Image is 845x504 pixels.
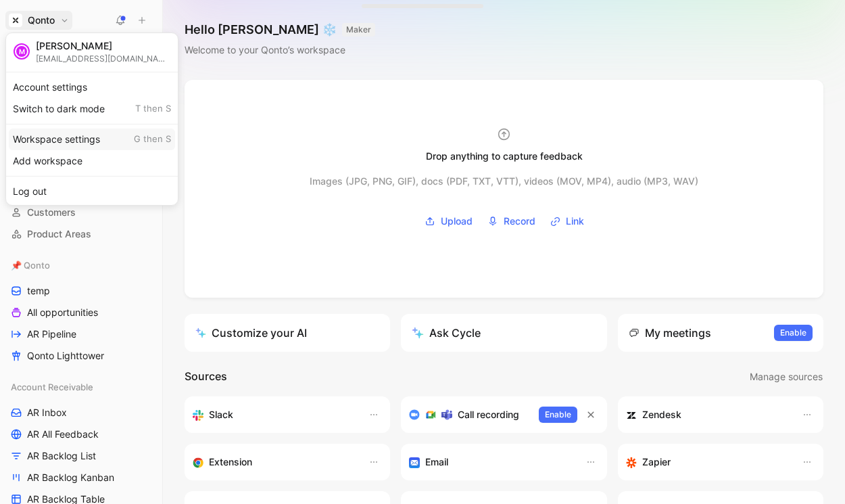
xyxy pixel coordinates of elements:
div: [EMAIL_ADDRESS][DOMAIN_NAME] [36,53,171,64]
div: QontoQonto [5,32,178,206]
div: Add workspace [9,150,175,172]
div: Workspace settings [9,129,175,150]
div: M [15,45,28,58]
div: [PERSON_NAME] [36,40,171,52]
span: G then S [134,133,171,145]
div: Switch to dark mode [9,98,175,120]
div: Account settings [9,76,175,98]
div: Log out [9,181,175,202]
span: T then S [135,103,171,115]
